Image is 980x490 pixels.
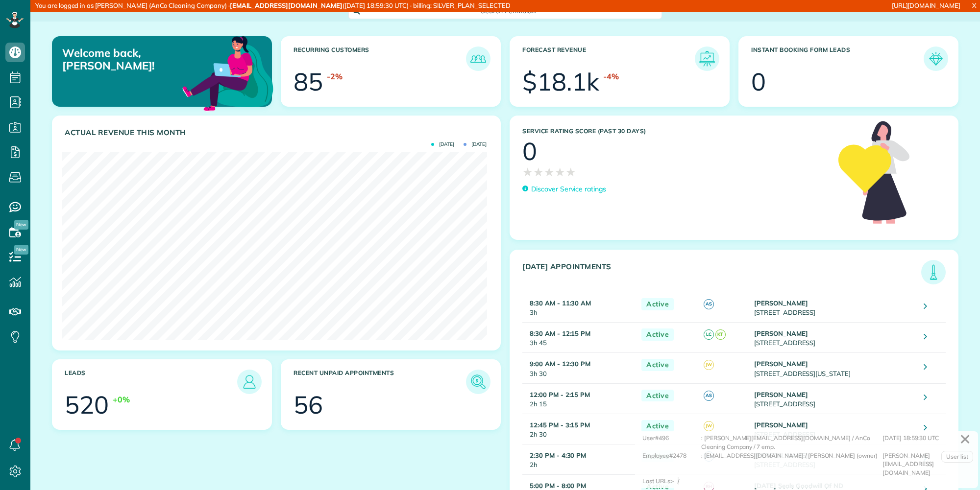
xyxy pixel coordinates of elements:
span: ★ [522,163,533,181]
span: [DATE] [431,142,454,147]
td: [STREET_ADDRESS][US_STATE] [752,353,916,383]
div: 0 [751,70,766,94]
h3: Forecast Revenue [522,47,695,71]
h3: Recent unpaid appointments [294,370,466,394]
td: 3h 30 [522,353,637,383]
div: +0% [113,394,130,405]
div: [PERSON_NAME][EMAIL_ADDRESS][DOMAIN_NAME] [882,451,971,477]
strong: [PERSON_NAME] [754,329,808,337]
div: > [670,477,683,486]
span: New [14,245,28,255]
span: AS [704,299,714,309]
span: New [14,220,28,230]
span: ★ [565,163,576,181]
td: 2h 15 [522,383,637,414]
h3: Recurring Customers [294,47,466,71]
img: icon_leads-1bed01f49abd5b7fead27621c3d59655bb73ed531f8eeb49469d10e621d6b896.png [240,372,259,392]
p: Discover Service ratings [531,184,606,194]
td: 2h 30 [522,414,637,444]
strong: 9:00 AM - 12:30 PM [530,360,590,368]
span: Active [641,298,674,310]
div: : [PERSON_NAME][EMAIL_ADDRESS][DOMAIN_NAME] / AnCo Cleaning Company / 7 emp. [701,434,882,451]
h3: Leads [65,370,237,394]
strong: 2:30 PM - 4:30 PM [530,451,586,459]
h3: [DATE] Appointments [522,262,921,284]
span: LC [704,329,714,340]
div: -2% [327,71,343,82]
div: 56 [294,393,323,417]
span: Active [641,359,674,371]
strong: 12:45 PM - 3:15 PM [530,421,590,429]
h3: Actual Revenue this month [65,128,490,137]
div: : [EMAIL_ADDRESS][DOMAIN_NAME] / [PERSON_NAME] (owner) [701,451,882,477]
strong: [PERSON_NAME] [754,421,808,429]
span: Active [641,390,674,402]
td: 3h [522,292,637,323]
div: Employee#2478 [642,451,701,477]
strong: [DATE] Seals Goodwill Of ND [754,482,843,490]
span: KT [715,329,726,340]
img: icon_form_leads-04211a6a04a5b2264e4ee56bc0799ec3eb69b7e499cbb523a139df1d13a81ae0.png [926,49,946,69]
div: 0 [522,139,537,163]
a: [URL][DOMAIN_NAME] [892,1,960,9]
strong: [PERSON_NAME] [754,391,808,398]
div: $18.1k [522,70,599,94]
h3: Service Rating score (past 30 days) [522,128,829,135]
span: ★ [533,163,544,181]
td: 3h 45 [522,323,637,353]
td: [STREET_ADDRESS] [752,414,916,444]
img: icon_forecast_revenue-8c13a41c7ed35a8dcfafea3cbb826a0462acb37728057bba2d056411b612bbbe.png [697,49,717,69]
img: dashboard_welcome-42a62b7d889689a78055ac9021e634bf52bae3f8056760290aed330b23ab8690.png [180,25,275,120]
td: [STREET_ADDRESS] [752,383,916,414]
span: Active [641,328,674,341]
td: [STREET_ADDRESS] [752,292,916,323]
span: [DATE] [464,142,487,147]
strong: 5:00 PM - 8:00 PM [530,482,586,490]
span: JW [704,360,714,370]
a: Discover Service ratings [522,184,606,194]
a: User list [941,451,973,463]
div: Last URLs [642,477,670,486]
strong: [EMAIL_ADDRESS][DOMAIN_NAME] [230,1,343,9]
a: ✕ [955,427,976,451]
strong: [PERSON_NAME] [754,360,808,368]
strong: 8:30 AM - 11:30 AM [530,299,591,307]
img: icon_recurring_customers-cf858462ba22bcd05b5a5880d41d6543d210077de5bb9ebc9590e49fd87d84ed.png [468,49,488,69]
div: 520 [65,393,109,417]
h3: Instant Booking Form Leads [751,47,924,71]
td: [STREET_ADDRESS] [752,323,916,353]
div: -4% [603,71,619,82]
div: [DATE] 18:59:30 UTC [882,434,971,451]
td: 2h [522,444,637,474]
div: User#496 [642,434,701,451]
div: 85 [294,70,323,94]
span: AS [704,391,714,401]
span: Active [641,420,674,432]
span: ★ [544,163,555,181]
span: ★ [555,163,565,181]
strong: 8:30 AM - 12:15 PM [530,329,590,337]
span: / [678,477,679,485]
strong: 12:00 PM - 2:15 PM [530,391,590,398]
span: JW [704,421,714,431]
strong: [PERSON_NAME] [754,299,808,307]
p: Welcome back, [PERSON_NAME]! [62,47,202,72]
img: icon_todays_appointments-901f7ab196bb0bea1936b74009e4eb5ffbc2d2711fa7634e0d609ed5ef32b18b.png [924,262,943,282]
img: icon_unpaid_appointments-47b8ce3997adf2238b356f14209ab4cced10bd1f174958f3ca8f1d0dd7fffeee.png [468,372,488,392]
